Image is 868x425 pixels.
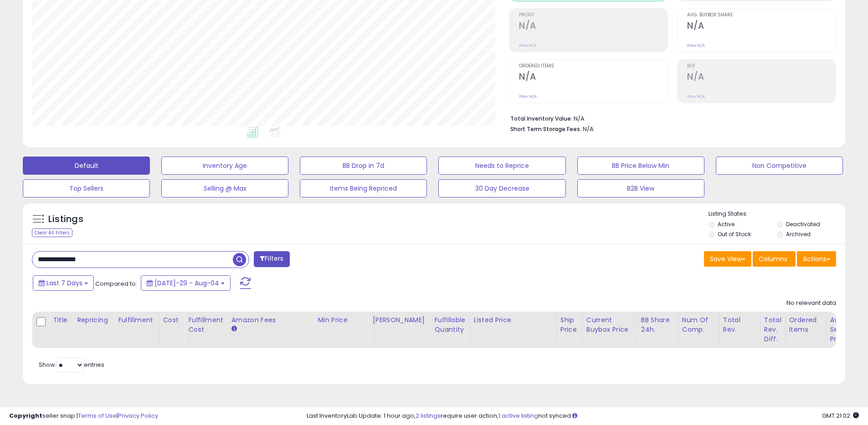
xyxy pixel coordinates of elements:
[438,157,565,175] button: Needs to Reprice
[641,315,674,334] div: BB Share 24h.
[759,254,787,263] span: Columns
[78,411,117,420] a: Terms of Use
[786,220,820,228] label: Deactivated
[519,13,668,18] span: Profit
[141,275,231,291] button: [DATE]-29 - Aug-04
[163,315,181,325] div: Cost
[498,411,538,420] a: 1 active listing
[687,20,836,33] h2: N/A
[822,411,859,420] span: 2025-08-13 21:02 GMT
[687,94,705,99] small: Prev: N/A
[583,125,594,133] span: N/A
[510,115,572,122] b: Total Inventory Value:
[372,315,426,325] div: [PERSON_NAME]
[687,43,705,48] small: Prev: N/A
[586,315,633,334] div: Current Buybox Price
[438,179,565,197] button: 30 Day Decrease
[161,157,288,175] button: Inventory Age
[753,251,796,267] button: Columns
[510,125,581,133] b: Short Term Storage Fees:
[307,412,859,420] div: Last InventoryLab Update: 1 hour ago, require user action, not synced.
[718,230,751,238] label: Out of Stock
[560,315,579,334] div: Ship Price
[53,315,69,325] div: Title
[519,94,537,99] small: Prev: N/A
[95,279,137,288] span: Compared to:
[118,411,158,420] a: Privacy Policy
[830,315,863,344] div: Avg Selling Price
[154,278,219,288] span: [DATE]-29 - Aug-04
[23,179,150,197] button: Top Sellers
[519,64,668,69] span: Ordered Items
[687,71,836,84] h2: N/A
[434,315,466,334] div: Fulfillable Quantity
[718,220,734,228] label: Active
[416,411,441,420] a: 2 listings
[231,325,236,333] small: Amazon Fees.
[789,315,822,334] div: Ordered Items
[39,360,104,369] span: Show: entries
[519,43,537,48] small: Prev: N/A
[118,315,155,325] div: Fulfillment
[9,411,42,420] strong: Copyright
[764,315,781,344] div: Total Rev. Diff.
[474,315,553,325] div: Listed Price
[161,179,288,197] button: Selling @ Max
[32,228,72,237] div: Clear All Filters
[687,64,836,69] span: ROI
[519,20,668,33] h2: N/A
[46,278,82,288] span: Last 7 Days
[510,112,829,123] li: N/A
[231,315,310,325] div: Amazon Fees
[77,315,110,325] div: Repricing
[48,213,83,226] h5: Listings
[577,179,704,197] button: B2B View
[519,71,668,84] h2: N/A
[23,157,150,175] button: Default
[709,210,845,218] p: Listing States:
[716,157,843,175] button: Non Competitive
[723,315,756,334] div: Total Rev.
[577,157,704,175] button: BB Price Below Min
[318,315,365,325] div: Min Price
[300,157,427,175] button: BB Drop in 7d
[786,299,836,308] div: No relevant data
[33,275,94,291] button: Last 7 Days
[687,13,836,18] span: Avg. Buybox Share
[682,315,715,334] div: Num of Comp.
[188,315,223,334] div: Fulfillment Cost
[704,251,751,267] button: Save View
[9,412,158,420] div: seller snap | |
[786,230,811,238] label: Archived
[254,251,289,267] button: Filters
[300,179,427,197] button: Items Being Repriced
[797,251,836,267] button: Actions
